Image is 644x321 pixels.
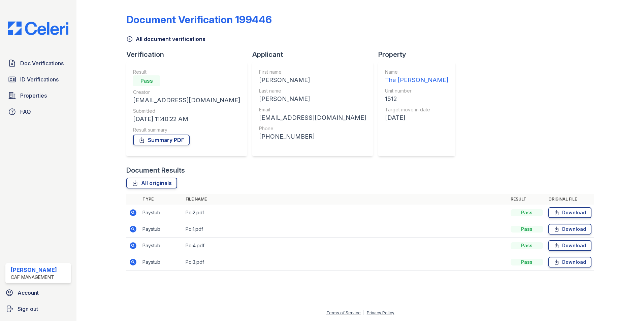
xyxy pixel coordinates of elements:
div: Result [133,69,240,75]
div: Submitted [133,108,240,114]
th: Result [508,194,546,205]
div: 1512 [385,94,448,104]
div: Target move in date [385,106,448,113]
span: Sign out [18,305,38,313]
a: FAQ [5,105,71,118]
span: Doc Verifications [20,59,64,67]
a: Properties [5,89,71,102]
div: Document Verification 199446 [126,13,272,26]
div: Pass [511,226,543,233]
div: [PERSON_NAME] [11,266,57,274]
div: [PHONE_NUMBER] [259,132,366,141]
div: Verification [126,50,252,59]
div: CAF Management [11,274,57,281]
td: Poi2.pdf [183,205,508,221]
div: Pass [133,75,160,86]
td: Poi4.pdf [183,238,508,254]
th: Type [140,194,183,205]
a: Download [548,257,591,267]
div: Creator [133,89,240,96]
span: FAQ [20,108,31,116]
a: Doc Verifications [5,57,71,70]
a: All document verifications [126,35,205,43]
td: Paystub [140,238,183,254]
th: File name [183,194,508,205]
div: Pass [511,259,543,265]
span: Account [18,289,39,297]
div: Last name [259,87,366,94]
div: Result summary [133,127,240,133]
a: Sign out [3,302,74,316]
a: ID Verifications [5,73,71,86]
div: [EMAIL_ADDRESS][DOMAIN_NAME] [133,96,240,105]
div: [EMAIL_ADDRESS][DOMAIN_NAME] [259,113,366,122]
span: Properties [20,92,47,100]
td: Poi1.pdf [183,221,508,238]
span: ID Verifications [20,75,59,83]
a: Download [548,224,591,235]
div: [PERSON_NAME] [259,94,366,104]
td: Poi3.pdf [183,254,508,271]
div: First name [259,69,366,75]
div: [DATE] 11:40:22 AM [133,114,240,124]
a: Terms of Service [326,310,361,315]
a: Privacy Policy [367,310,394,315]
img: CE_Logo_Blue-a8612792a0a2168367f1c8372b55b34899dd931a85d93a1a3d3e32e68fde9ad4.png [3,22,74,35]
th: Original file [546,194,594,205]
a: Name The [PERSON_NAME] [385,69,448,85]
a: Summary PDF [133,135,190,145]
div: Pass [511,209,543,216]
div: Unit number [385,87,448,94]
td: Paystub [140,221,183,238]
td: Paystub [140,254,183,271]
div: Phone [259,125,366,132]
div: Email [259,106,366,113]
a: Download [548,207,591,218]
td: Paystub [140,205,183,221]
div: Applicant [252,50,378,59]
a: Account [3,286,74,299]
div: [PERSON_NAME] [259,75,366,85]
div: | [363,310,364,315]
div: Property [378,50,460,59]
a: Download [548,240,591,251]
div: The [PERSON_NAME] [385,75,448,85]
div: Pass [511,242,543,249]
div: Name [385,69,448,75]
a: All originals [126,178,177,188]
div: [DATE] [385,113,448,122]
div: Document Results [126,166,185,175]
